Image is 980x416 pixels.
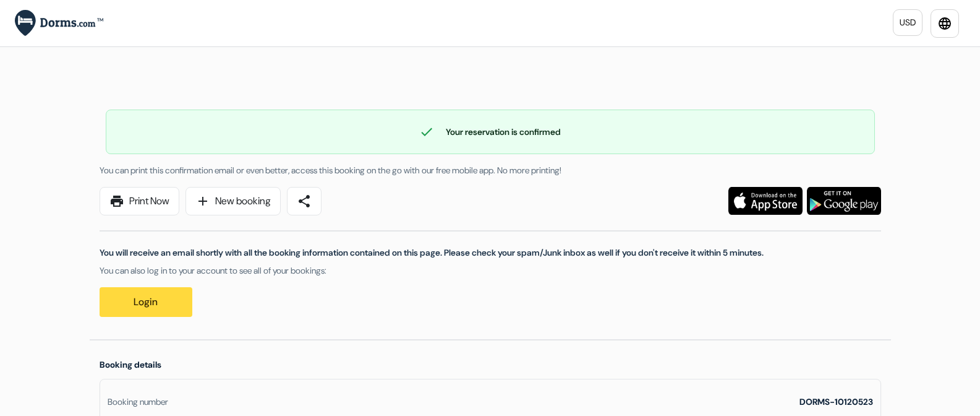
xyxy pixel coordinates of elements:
span: You can print this confirmation email or even better, access this booking on the go with our free... [100,165,561,176]
i: language [937,16,952,31]
div: Your reservation is confirmed [106,124,874,139]
a: Login [100,287,192,317]
a: printPrint Now [100,187,179,215]
a: language [931,9,959,38]
span: check [419,124,434,139]
span: Booking details [100,359,161,370]
a: addNew booking [185,187,281,215]
span: print [109,194,124,209]
p: You will receive an email shortly with all the booking information contained on this page. Please... [100,246,881,259]
strong: DORMS-10120523 [799,396,873,407]
a: USD [893,9,922,36]
img: Download the free application [807,187,881,215]
p: You can also log in to your account to see all of your bookings: [100,264,881,277]
span: add [195,194,210,209]
img: Dorms.com [15,10,103,37]
a: share [287,187,322,215]
span: share [297,194,312,209]
div: Booking number [108,396,168,409]
img: Download the free application [728,187,803,215]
